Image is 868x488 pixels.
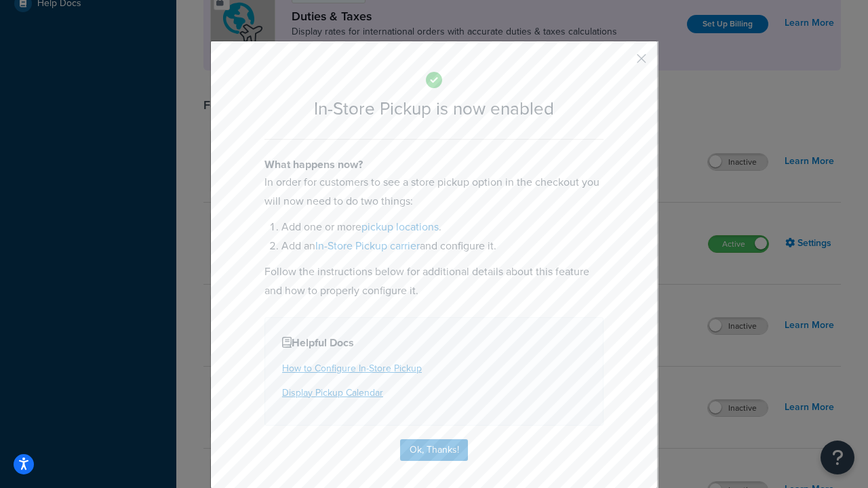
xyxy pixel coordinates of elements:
li: Add one or more . [281,218,604,237]
a: Display Pickup Calendar [282,386,383,400]
h4: What happens now? [264,157,604,173]
h4: Helpful Docs [282,335,586,351]
p: In order for customers to see a store pickup option in the checkout you will now need to do two t... [264,173,604,211]
a: In-Store Pickup carrier [315,238,420,253]
button: Ok, Thanks! [400,439,468,461]
p: Follow the instructions below for additional details about this feature and how to properly confi... [264,262,604,300]
h2: In-Store Pickup is now enabled [264,99,604,119]
li: Add an and configure it. [281,237,604,256]
a: pickup locations [361,219,439,235]
a: How to Configure In-Store Pickup [282,361,422,375]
